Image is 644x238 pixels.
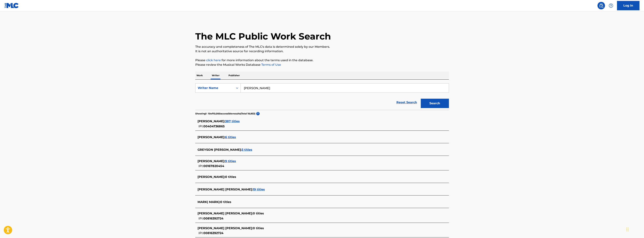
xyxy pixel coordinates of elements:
span: 19 titles [253,188,265,191]
span: 0 titles [253,212,264,215]
div: Help [607,2,615,9]
p: Publisher [227,72,241,79]
span: MARK| MARK| : [198,200,220,204]
span: 3 titles [242,148,252,151]
button: Search [421,99,449,108]
span: [PERSON_NAME] [PERSON_NAME] : [198,188,253,191]
p: Work [195,72,204,79]
img: MLC Logo [5,3,19,8]
span: 00167820454 [203,164,224,168]
span: 0 titles [225,175,236,179]
img: search [599,3,603,8]
span: IPI: [198,231,203,235]
a: click here [206,58,221,62]
span: GREYSON [PERSON_NAME] : [198,148,242,151]
span: [PERSON_NAME] : [198,175,225,179]
span: ? [256,112,260,115]
span: 0 titles [220,200,231,204]
p: Please review the Musical Works Database [195,63,449,67]
span: IPI: [198,125,203,128]
p: It is not an authoritative source for recording information. [195,49,449,54]
span: IPI: [198,217,203,220]
span: 6 titles [225,135,236,139]
span: 0 titles [253,226,264,230]
iframe: Chat Widget [625,220,644,238]
span: 9 titles [225,159,236,163]
form: Search Form [195,83,449,110]
h1: The MLC Public Work Search [195,31,331,42]
span: 00816392724 [203,231,223,235]
a: Public Search [597,2,605,9]
span: [PERSON_NAME] [PERSON_NAME] : [198,226,253,230]
a: Terms of Use [261,63,281,66]
p: The accuracy and completeness of The MLC's data is determined solely by our Members. [195,45,449,49]
p: Writer [211,72,221,79]
a: Reset Search [395,98,419,107]
span: IPI: [198,164,203,168]
span: [PERSON_NAME] [PERSON_NAME] : [198,212,253,215]
div: Writer Name [198,86,231,90]
a: Log In [617,1,639,10]
span: [PERSON_NAME] : [198,135,225,139]
p: Showing 1 - 10 of 10,000 accessible results (Total 18,853 ) [195,112,255,115]
div: Drag [626,224,629,235]
span: 387 titles [225,119,240,123]
img: help [609,3,613,8]
span: [PERSON_NAME] : [198,119,225,123]
span: 00404736865 [203,125,225,128]
span: 00816392724 [203,217,223,220]
p: Please for more information about the terms used in the database. [195,58,449,63]
span: [PERSON_NAME] : [198,159,225,163]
